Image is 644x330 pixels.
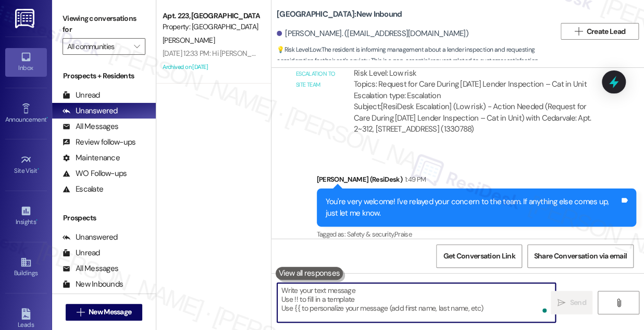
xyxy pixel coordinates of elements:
[134,42,140,51] i: 
[63,105,118,116] div: Unanswered
[67,38,129,55] input: All communities
[163,36,215,45] span: [PERSON_NAME]
[615,299,623,307] i: 
[63,168,127,179] div: WO Follow-ups
[443,251,515,262] span: Get Conversation Link
[63,184,103,195] div: Escalate
[277,283,555,322] textarea: To enrich screen reader interactions, please activate Accessibility in Grammarly extension settings
[527,244,634,268] button: Share Conversation via email
[52,70,156,81] div: Prospects + Residents
[277,9,402,20] b: [GEOGRAPHIC_DATA]: New Inbound
[5,48,47,76] a: Inbox
[5,202,47,230] a: Insights •
[558,299,565,307] i: 
[277,45,320,54] strong: 💡 Risk Level: Low
[77,308,84,316] i: 
[402,174,426,185] div: 1:49 PM
[162,61,260,74] div: Archived on [DATE]
[63,263,118,274] div: All Messages
[317,227,637,242] div: Tagged as:
[587,26,625,37] span: Create Lead
[46,114,48,122] span: •
[36,217,38,224] span: •
[534,251,627,262] span: Share Conversation via email
[63,247,100,258] div: Unread
[63,137,135,148] div: Review follow-ups
[436,244,522,268] button: Get Conversation Link
[63,152,120,163] div: Maintenance
[15,9,36,28] img: ResiDesk Logo
[63,90,100,101] div: Unread
[574,27,582,36] i: 
[561,23,639,40] button: Create Lead
[569,297,586,308] span: Send
[394,230,412,239] span: Praise
[5,151,47,179] a: Site Visit •
[277,44,555,78] span: : The resident is informing management about a lender inspection and requesting consideration for...
[63,10,145,38] label: Viewing conversations for
[52,213,156,223] div: Prospects
[551,291,592,314] button: Send
[66,304,143,321] button: New Message
[63,121,118,132] div: All Messages
[354,101,598,135] div: Subject: [ResiDesk Escalation] (Low risk) - Action Needed (Request for Care During [DATE] Lender ...
[63,279,123,290] div: New Inbounds
[163,10,259,21] div: Apt. 223, [GEOGRAPHIC_DATA]
[326,196,620,219] div: You're very welcome! I've relayed your concern to the team. If anything else comes up, just let m...
[296,57,337,91] div: Email escalation to site team
[163,21,259,32] div: Property: [GEOGRAPHIC_DATA]
[354,56,598,101] div: ResiDesk escalation to site team -> Risk Level: Low risk Topics: Request for Care During [DATE] L...
[89,307,131,317] span: New Message
[63,232,118,243] div: Unanswered
[317,174,637,188] div: [PERSON_NAME] (ResiDesk)
[277,28,468,39] div: [PERSON_NAME]. ([EMAIL_ADDRESS][DOMAIN_NAME])
[346,230,394,239] span: Safety & security ,
[5,253,47,281] a: Buildings
[38,166,39,173] span: •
